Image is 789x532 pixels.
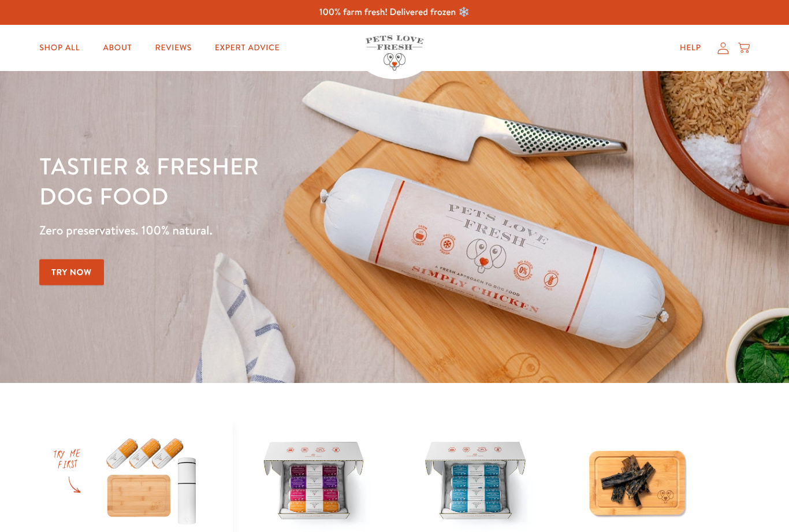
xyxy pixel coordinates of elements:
[94,36,141,59] a: About
[39,220,513,241] p: Zero preservatives. 100% natural.
[30,36,89,59] a: Shop All
[366,35,423,70] img: Pets Love Fresh
[671,36,710,59] a: Help
[39,259,104,285] a: Try Now
[206,36,289,59] a: Expert Advice
[39,151,513,211] h1: Tastier & fresher dog food
[146,36,201,59] a: Reviews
